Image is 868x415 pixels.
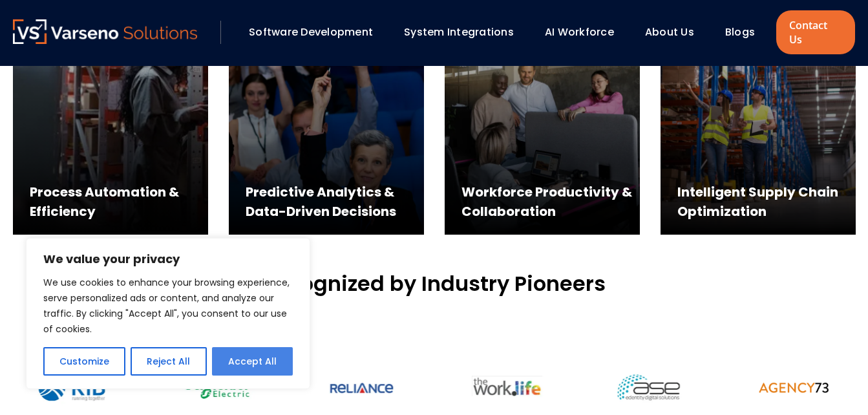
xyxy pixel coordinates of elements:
[776,10,855,54] a: Contact Us
[719,21,773,43] div: Blogs
[397,21,532,43] div: System Integrations
[242,21,391,43] div: Software Development
[538,21,632,43] div: AI Workforce
[545,25,614,39] a: AI Workforce
[461,182,640,221] div: Workforce Productivity & Collaboration
[212,347,293,376] button: Accept All
[249,25,373,39] a: Software Development
[639,21,712,43] div: About Us
[246,182,424,221] div: Predictive Analytics & Data-Driven Decisions
[404,25,514,39] a: System Integrations
[677,182,856,221] div: Intelligent Supply Chain Optimization
[645,25,694,39] a: About Us
[43,251,293,267] p: We value your privacy
[131,347,206,376] button: Reject All
[13,19,197,45] a: Varseno Solutions – Product Engineering & IT Services
[725,25,755,39] a: Blogs
[43,275,293,337] p: We use cookies to enhance your browsing experience, serve personalized ads or content, and analyz...
[30,182,208,221] div: Process Automation & Efficiency
[13,19,197,44] img: Varseno Solutions – Product Engineering & IT Services
[262,268,606,299] h4: Recognized by Industry Pioneers
[43,347,125,376] button: Customize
